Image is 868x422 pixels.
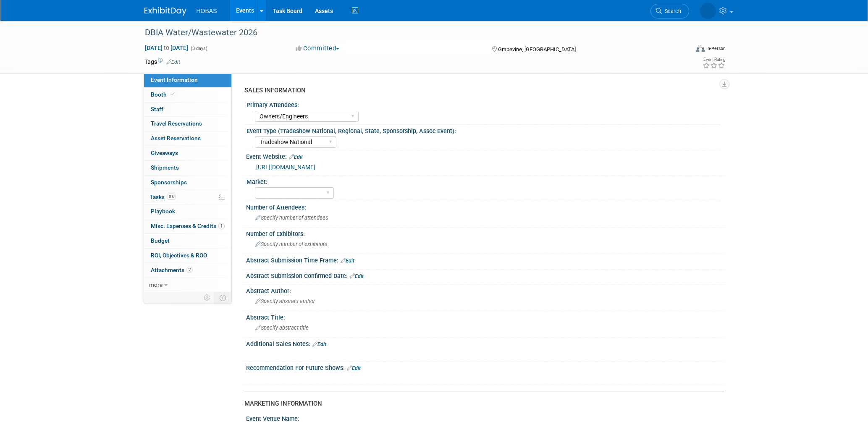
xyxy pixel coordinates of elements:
[151,149,178,156] span: Giveaways
[244,399,718,408] div: MARKETING INFORMATION
[246,150,724,161] div: Event Website:
[246,311,724,322] div: Abstract Title:
[246,362,724,372] div: Recommendation For Future Shows:
[246,201,724,212] div: Number of Attendees:
[151,267,193,273] span: Attachments
[166,59,180,65] a: Edit
[703,58,725,62] div: Event Rating
[247,99,720,109] div: Primary Attendees:
[200,292,215,303] td: Personalize Event Tab Strip
[244,86,718,95] div: SALES INFORMATION
[256,164,315,170] a: [URL][DOMAIN_NAME]
[197,8,217,14] span: HOBAS
[144,219,231,233] a: Misc. Expenses & Credits1
[246,285,724,295] div: Abstract Author:
[312,341,326,347] a: Edit
[247,125,720,135] div: Event Type (Tradeshow National, Regional, State, Sponsorship, Assoc Event):
[706,45,726,52] div: In-Person
[151,164,179,171] span: Shipments
[662,8,681,14] span: Search
[144,161,231,175] a: Shipments
[246,228,724,238] div: Number of Exhibitors:
[247,176,720,186] div: Market:
[144,102,231,117] a: Staff
[650,4,689,18] a: Search
[347,365,361,371] a: Edit
[255,215,328,221] span: Specify number of attendees
[144,204,231,219] a: Playbook
[341,258,354,264] a: Edit
[498,46,576,52] span: Grapevine, [GEOGRAPHIC_DATA]
[144,58,180,66] td: Tags
[151,91,176,98] span: Booth
[151,252,207,259] span: ROI, Objectives & ROO
[640,44,726,56] div: Event Format
[144,131,231,146] a: Asset Reservations
[144,176,231,190] a: Sponsorships
[246,270,724,280] div: Abstract Submission Confirmed Date:
[144,117,231,131] a: Travel Reservations
[144,278,231,292] a: more
[696,45,705,52] img: Format-Inperson.png
[144,249,231,263] a: ROI, Objectives & ROO
[151,223,225,229] span: Misc. Expenses & Credits
[151,135,201,142] span: Asset Reservations
[149,281,163,288] span: more
[350,273,364,279] a: Edit
[151,120,202,127] span: Travel Reservations
[163,45,170,51] span: to
[255,298,315,304] span: Specify abstract author
[246,254,724,265] div: Abstract Submission Time Frame:
[144,234,231,248] a: Budget
[142,25,677,40] div: DBIA Water/Wastewater 2026
[144,263,231,278] a: Attachments2
[144,73,231,87] a: Event Information
[144,7,186,16] img: ExhibitDay
[289,154,303,160] a: Edit
[186,267,193,273] span: 2
[151,179,187,186] span: Sponsorships
[144,146,231,160] a: Giveaways
[144,44,189,52] span: [DATE] [DATE]
[170,92,175,97] i: Booth reservation complete
[700,3,716,19] img: Lia Chowdhury
[246,338,724,349] div: Additional Sales Notes:
[255,325,309,331] span: Specify abstract title
[144,190,231,204] a: Tasks0%
[293,44,343,53] button: Committed
[218,223,225,229] span: 1
[255,241,327,247] span: Specify number of exhibitors
[190,46,207,51] span: (3 days)
[151,76,198,83] span: Event Information
[144,88,231,102] a: Booth
[150,194,176,200] span: Tasks
[151,208,175,215] span: Playbook
[167,194,176,200] span: 0%
[214,292,231,303] td: Toggle Event Tabs
[151,237,170,244] span: Budget
[151,106,163,113] span: Staff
